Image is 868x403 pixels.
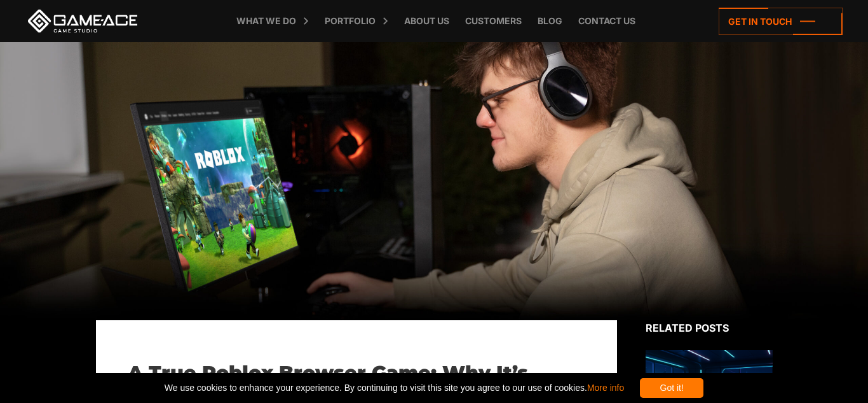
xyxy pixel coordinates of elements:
a: More info [587,383,624,393]
span: We use cookies to enhance your experience. By continuing to visit this site you agree to our use ... [165,378,624,398]
div: Related posts [646,320,773,336]
a: Get in touch [719,8,843,35]
div: Got it! [640,378,703,398]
